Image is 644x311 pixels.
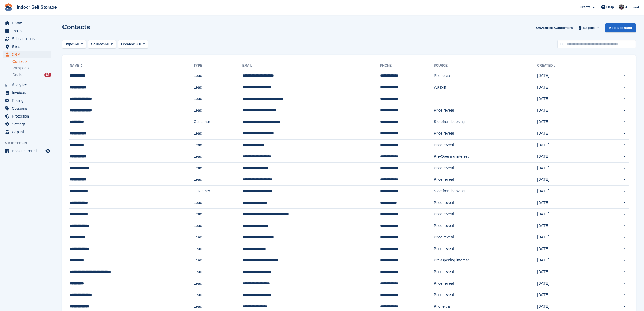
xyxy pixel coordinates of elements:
[62,40,86,49] button: Type: All
[537,232,596,243] td: [DATE]
[15,3,59,12] a: Indoor Self Storage
[537,255,596,266] td: [DATE]
[121,42,136,46] span: Created:
[537,186,596,197] td: [DATE]
[537,197,596,209] td: [DATE]
[537,278,596,289] td: [DATE]
[537,82,596,93] td: [DATE]
[12,72,22,77] span: Deals
[537,266,596,278] td: [DATE]
[194,232,242,243] td: Lead
[434,278,537,289] td: Price reveal
[583,25,595,31] span: Export
[434,197,537,209] td: Price reveal
[88,40,116,49] button: Source: All
[434,139,537,151] td: Price reveal
[194,139,242,151] td: Lead
[434,61,537,70] th: Source
[434,70,537,82] td: Phone call
[5,140,54,146] span: Storefront
[537,174,596,186] td: [DATE]
[12,51,44,58] span: CRM
[12,112,44,120] span: Protection
[194,278,242,289] td: Lead
[194,209,242,220] td: Lead
[3,105,51,112] a: menu
[606,4,614,10] span: Help
[434,174,537,186] td: Price reveal
[537,70,596,82] td: [DATE]
[12,19,44,27] span: Home
[194,186,242,197] td: Customer
[434,151,537,163] td: Pre-Opening interest
[4,3,12,11] img: stora-icon-8386f47178a22dfd0bd8f6a31ec36ba5ce8667c1dd55bd0f319d3a0aa187defe.svg
[537,209,596,220] td: [DATE]
[625,5,639,10] span: Account
[12,66,29,71] span: Prospects
[194,61,242,70] th: Type
[380,61,434,70] th: Phone
[3,51,51,58] a: menu
[194,128,242,140] td: Lead
[65,41,74,47] span: Type:
[242,61,380,70] th: Email
[3,27,51,35] a: menu
[434,116,537,128] td: Storefront booking
[12,43,44,50] span: Sites
[434,105,537,116] td: Price reveal
[537,151,596,163] td: [DATE]
[537,162,596,174] td: [DATE]
[194,70,242,82] td: Lead
[3,97,51,104] a: menu
[3,19,51,27] a: menu
[12,35,44,43] span: Subscriptions
[12,59,51,64] a: Contacts
[12,97,44,104] span: Pricing
[537,116,596,128] td: [DATE]
[3,89,51,96] a: menu
[434,128,537,140] td: Price reveal
[45,148,51,154] a: Preview store
[3,147,51,155] a: menu
[194,162,242,174] td: Lead
[194,266,242,278] td: Lead
[12,120,44,128] span: Settings
[434,255,537,266] td: Pre-Opening interest
[12,27,44,35] span: Tasks
[194,105,242,116] td: Lead
[537,64,557,67] a: Created
[434,243,537,255] td: Price reveal
[194,116,242,128] td: Customer
[12,72,51,78] a: Deals 82
[434,186,537,197] td: Storefront booking
[194,197,242,209] td: Lead
[44,73,51,77] div: 82
[537,128,596,140] td: [DATE]
[194,151,242,163] td: Lead
[3,35,51,43] a: menu
[3,112,51,120] a: menu
[434,82,537,93] td: Walk-in
[194,93,242,105] td: Lead
[577,23,601,32] button: Export
[3,120,51,128] a: menu
[12,89,44,96] span: Invoices
[12,65,51,71] a: Prospects
[605,23,636,32] a: Add a contact
[194,82,242,93] td: Lead
[62,23,90,31] h1: Contacts
[537,289,596,301] td: [DATE]
[136,42,141,46] span: All
[104,41,109,47] span: All
[434,232,537,243] td: Price reveal
[118,40,148,49] button: Created: All
[74,41,79,47] span: All
[12,105,44,112] span: Coupons
[194,220,242,232] td: Lead
[537,243,596,255] td: [DATE]
[12,147,44,155] span: Booking Portal
[537,139,596,151] td: [DATE]
[194,289,242,301] td: Lead
[3,128,51,136] a: menu
[70,64,84,67] a: Name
